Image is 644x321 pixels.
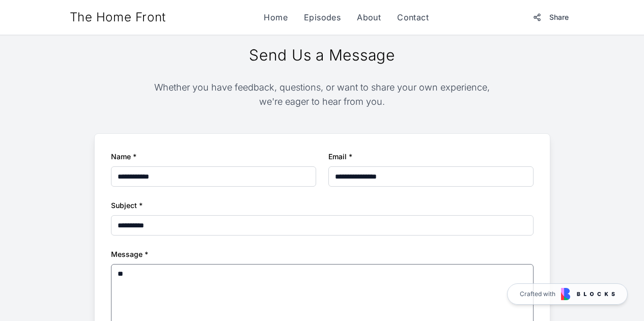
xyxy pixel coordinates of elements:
[507,283,628,305] a: Crafted with
[520,290,555,298] span: Crafted with
[397,11,429,23] a: Contact
[151,80,493,109] p: Whether you have feedback, questions, or want to share your own experience, we're eager to hear f...
[111,152,136,161] label: Name *
[94,46,550,64] h2: Send Us a Message
[304,11,341,23] a: Episodes
[111,201,143,210] label: Subject *
[561,288,615,300] img: Blocks
[111,250,148,258] label: Message *
[264,11,288,23] a: Home
[527,8,575,26] button: Share
[70,9,166,25] a: The Home Front
[549,12,569,22] span: Share
[328,152,352,161] label: Email *
[357,11,381,23] a: About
